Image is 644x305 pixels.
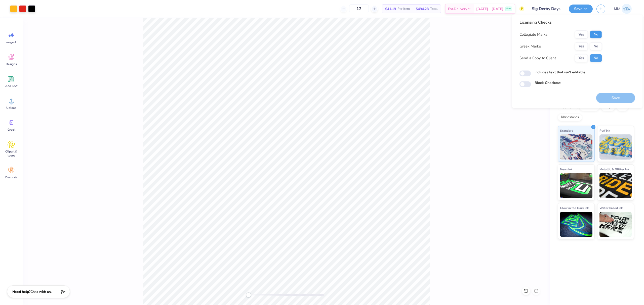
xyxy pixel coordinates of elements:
[246,292,251,297] div: Accessibility label
[575,42,588,50] button: Yes
[519,55,556,61] div: Send a Copy to Client
[528,4,565,14] input: Untitled Design
[560,128,573,133] span: Standard
[349,4,369,13] input: – –
[519,19,602,25] div: Licensing Checks
[535,70,585,75] label: Includes text that isn't editable
[590,54,602,62] button: No
[3,149,20,158] span: Clipart & logos
[560,134,592,160] img: Standard
[385,6,396,12] span: $41.19
[6,106,16,110] span: Upload
[5,175,17,179] span: Decorate
[416,6,429,12] span: $494.28
[519,43,541,49] div: Greek Marks
[599,128,610,133] span: Puff Ink
[560,167,572,172] span: Neon Ink
[5,84,17,88] span: Add Text
[560,205,589,211] span: Glow in the Dark Ink
[612,4,634,14] a: MM
[506,7,511,11] span: Free
[599,205,623,211] span: Water based Ink
[448,6,467,12] span: Est. Delivery
[558,114,582,121] div: Rhinestones
[614,6,620,12] span: MM
[599,212,632,237] img: Water based Ink
[599,173,632,198] img: Metallic & Glitter Ink
[519,32,547,37] div: Collegiate Marks
[397,6,410,12] span: Per Item
[590,42,602,50] button: No
[430,6,438,12] span: Total
[8,128,15,132] span: Greek
[6,62,17,66] span: Designs
[569,5,593,13] button: Save
[6,40,17,44] span: Image AI
[12,289,30,294] strong: Need help?
[599,134,632,160] img: Puff Ink
[476,6,503,12] span: [DATE] - [DATE]
[30,289,52,294] span: Chat with us.
[575,30,588,38] button: Yes
[590,30,602,38] button: No
[575,54,588,62] button: Yes
[535,80,560,86] label: Block Checkout
[560,173,592,198] img: Neon Ink
[599,167,629,172] span: Metallic & Glitter Ink
[622,4,632,14] img: Mariah Myssa Salurio
[560,212,592,237] img: Glow in the Dark Ink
